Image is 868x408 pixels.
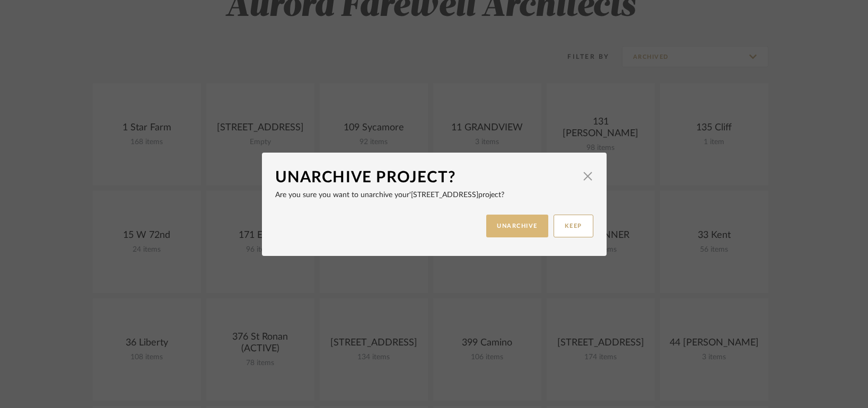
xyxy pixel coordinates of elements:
[275,166,593,189] dialog-header: Unarchive Project?
[554,215,593,237] button: KEEP
[409,191,478,199] span: '[STREET_ADDRESS]
[275,166,577,189] div: Unarchive Project?
[275,189,593,201] p: Are you sure you want to unarchive your project?
[486,215,548,237] button: UNARCHIVE
[577,166,599,187] button: Close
